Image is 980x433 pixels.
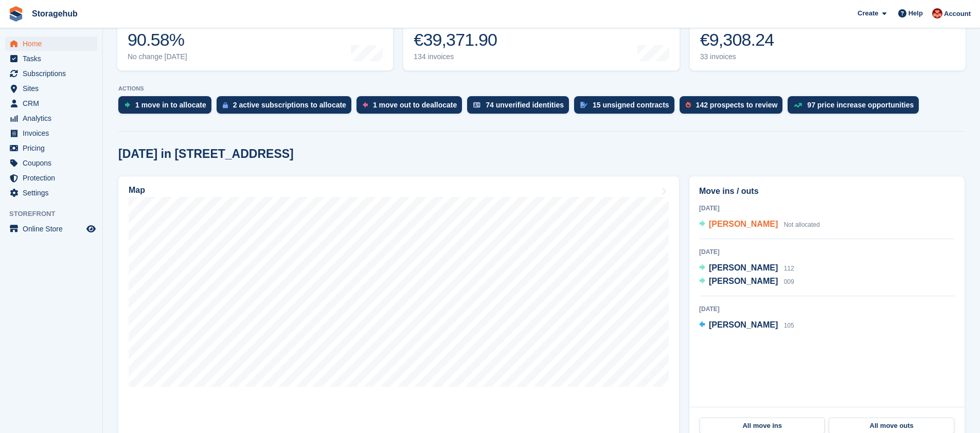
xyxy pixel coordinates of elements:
span: Online Store [23,222,84,236]
div: [DATE] [699,247,955,257]
a: 74 unverified identities [467,96,574,119]
a: menu [5,171,97,185]
p: ACTIONS [118,85,965,92]
span: CRM [23,96,84,111]
div: [DATE] [699,204,955,213]
span: 009 [784,278,794,285]
a: 97 price increase opportunities [788,96,924,119]
div: 15 unsigned contracts [593,101,669,109]
a: 1 move out to deallocate [357,96,467,119]
span: Subscriptions [23,66,84,81]
h2: [DATE] in [STREET_ADDRESS] [118,147,294,161]
span: Settings [23,186,84,200]
a: 142 prospects to review [680,96,788,119]
div: [DATE] [699,304,955,314]
img: move_outs_to_deallocate_icon-f764333ba52eb49d3ac5e1228854f67142a1ed5810a6f6cc68b1a99e826820c5.svg [363,102,368,108]
img: price_increase_opportunities-93ffe204e8149a01c8c9dc8f82e8f89637d9d84a8eef4429ea346261dce0b2c0.svg [794,103,802,107]
h2: Move ins / outs [699,185,955,197]
span: Protection [23,171,84,185]
img: active_subscription_to_allocate_icon-d502201f5373d7db506a760aba3b589e785aa758c864c3986d89f69b8ff3... [223,102,228,109]
h2: Map [129,186,145,195]
div: 90.58% [128,29,187,50]
span: Account [944,9,971,19]
span: [PERSON_NAME] [709,220,778,228]
img: move_ins_to_allocate_icon-fdf77a2bb77ea45bf5b3d319d69a93e2d87916cf1d5bf7949dd705db3b84f3ca.svg [124,102,130,108]
div: €9,308.24 [700,29,774,50]
span: Tasks [23,51,84,66]
a: Awaiting payment €9,308.24 33 invoices [690,5,966,70]
span: Analytics [23,111,84,125]
a: menu [5,96,97,111]
a: [PERSON_NAME] 009 [699,275,794,288]
div: 97 price increase opportunities [807,101,914,109]
span: Storefront [9,209,102,219]
a: [PERSON_NAME] Not allocated [699,218,820,231]
span: Home [23,37,84,51]
a: menu [5,222,97,236]
img: contract_signature_icon-13c848040528278c33f63329250d36e43548de30e8caae1d1a13099fd9432cc5.svg [580,102,587,108]
img: prospect-51fa495bee0391a8d652442698ab0144808aea92771e9ea1ae160a38d050c398.svg [686,102,691,108]
div: 1 move in to allocate [135,101,206,109]
div: 134 invoices [414,52,497,61]
span: Invoices [23,126,84,140]
div: 2 active subscriptions to allocate [233,101,346,109]
div: 142 prospects to review [696,101,778,109]
span: [PERSON_NAME] [709,263,778,272]
div: No change [DATE] [128,52,187,61]
a: menu [5,111,97,125]
div: 33 invoices [700,52,774,61]
a: menu [5,81,97,96]
span: 112 [784,265,794,272]
a: menu [5,141,97,155]
div: €39,371.90 [414,29,497,50]
a: 15 unsigned contracts [574,96,680,119]
a: Storagehub [28,5,82,22]
a: Preview store [85,223,97,235]
span: Not allocated [784,221,820,228]
a: 1 move in to allocate [118,96,217,119]
span: 105 [784,322,794,329]
a: menu [5,186,97,200]
a: menu [5,126,97,140]
a: menu [5,37,97,51]
a: menu [5,156,97,170]
span: Pricing [23,141,84,155]
a: 2 active subscriptions to allocate [217,96,357,119]
img: Nick [932,8,942,19]
span: Sites [23,81,84,96]
span: Create [858,8,878,19]
a: [PERSON_NAME] 112 [699,262,794,275]
div: 1 move out to deallocate [373,101,457,109]
a: Occupancy 90.58% No change [DATE] [117,5,393,70]
span: Help [908,8,923,19]
img: stora-icon-8386f47178a22dfd0bd8f6a31ec36ba5ce8667c1dd55bd0f319d3a0aa187defe.svg [8,6,24,22]
span: Coupons [23,156,84,170]
a: Month-to-date sales €39,371.90 134 invoices [403,5,679,70]
div: 74 unverified identities [486,101,564,109]
img: verify_identity-adf6edd0f0f0b5bbfe63781bf79b02c33cf7c696d77639b501bdc392416b5a36.svg [473,102,480,108]
span: [PERSON_NAME] [709,320,778,329]
a: [PERSON_NAME] 105 [699,319,794,332]
a: menu [5,66,97,81]
a: menu [5,51,97,66]
span: [PERSON_NAME] [709,277,778,285]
